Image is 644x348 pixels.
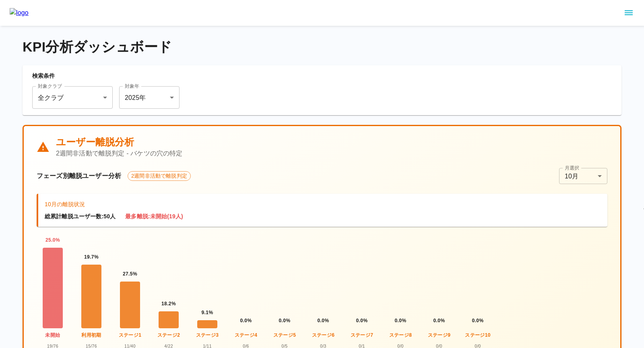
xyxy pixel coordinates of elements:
[465,331,491,340] span: ステージ10
[23,39,621,56] h4: KPI分析ダッシュボード
[45,200,601,209] h6: 10月 の離脱状況
[273,331,296,340] span: ステージ5
[395,317,407,325] span: 0.0 %
[119,86,180,109] div: 2025年
[389,331,412,340] span: ステージ8
[235,331,258,340] span: ステージ4
[56,149,182,158] p: 2週間非活動で離脱判定 - バケツの穴の特定
[84,253,99,261] span: 19.7 %
[10,8,29,18] img: logo
[32,86,113,109] div: 全クラブ
[428,331,451,340] span: ステージ9
[356,317,368,325] span: 0.0 %
[472,317,484,325] span: 0.0 %
[161,300,176,308] span: 18.2 %
[128,172,190,180] span: 2週間非活動で離脱判定
[119,331,142,340] span: ステージ1
[123,270,137,278] span: 27.5 %
[351,331,374,340] span: ステージ7
[38,83,62,89] label: 対象クラブ
[318,317,329,325] span: 0.0 %
[312,331,335,340] span: ステージ6
[279,317,291,325] span: 0.0 %
[196,331,219,340] span: ステージ3
[45,213,116,220] strong: 総累計離脱ユーザー数: 50 人
[125,213,183,220] strong: 最多離脱: 未開始 ( 19 人)
[559,168,607,184] div: 10月
[157,331,180,340] span: ステージ2
[202,309,213,317] span: 9.1 %
[81,331,101,340] span: 利用初期
[622,6,636,20] button: sidemenu
[45,236,60,244] span: 25.0 %
[32,72,612,80] p: 検索条件
[433,317,445,325] span: 0.0 %
[565,164,579,171] label: 月選択
[240,317,252,325] span: 0.0 %
[37,170,121,182] h6: フェーズ別離脱ユーザー分析
[45,331,60,340] span: 未開始
[56,136,182,149] h5: ユーザー離脱分析
[125,83,139,89] label: 対象年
